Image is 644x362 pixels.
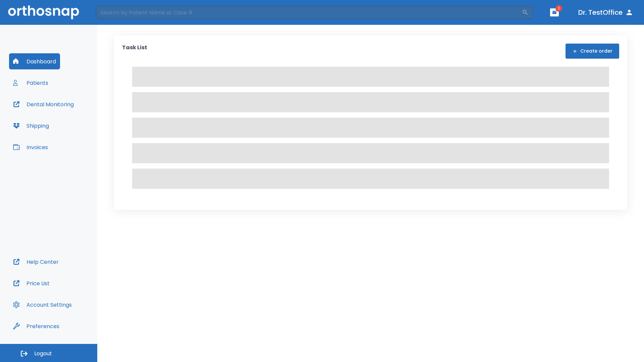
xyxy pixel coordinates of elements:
span: 1 [555,5,562,12]
button: Preferences [9,318,63,334]
span: Logout [34,350,52,357]
button: Price List [9,275,54,291]
input: Search by Patient Name or Case # [96,6,522,19]
button: Shipping [9,118,53,134]
button: Dr. TestOffice [576,6,636,18]
button: Dashboard [9,53,60,69]
button: Account Settings [9,297,76,313]
button: Invoices [9,139,52,155]
button: Help Center [9,254,63,270]
button: Dental Monitoring [9,96,78,112]
img: Orthosnap [8,5,79,19]
button: Patients [9,75,52,91]
button: Create order [566,44,619,59]
p: Task List [122,44,147,59]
